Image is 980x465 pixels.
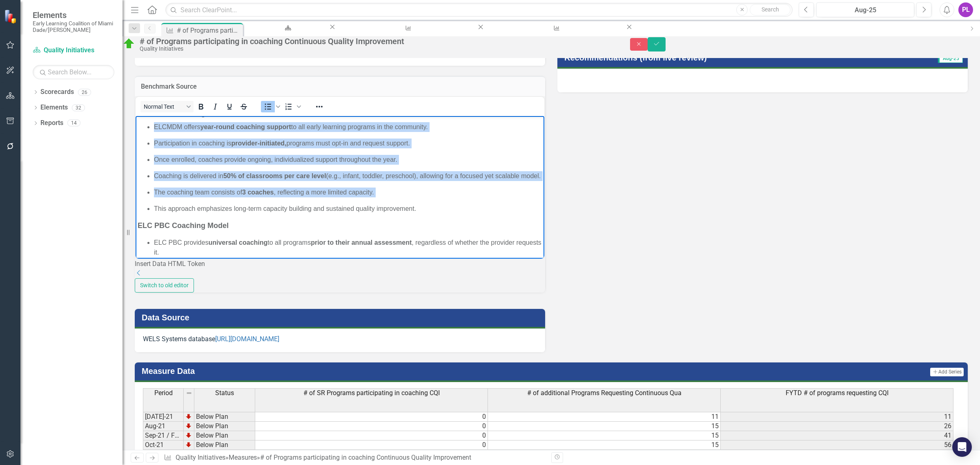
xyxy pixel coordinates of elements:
[33,46,114,55] a: Quality Initiatives
[33,10,114,20] span: Elements
[215,389,234,397] span: Status
[143,450,184,459] td: Nov-21
[194,412,255,422] td: Below Plan
[143,422,184,431] td: Aug-21
[185,441,192,448] img: TnMDeAgwAPMxUmUi88jYAAAAAElFTkSuQmCC
[762,6,779,13] span: Search
[135,278,194,293] button: Switch to old editor
[143,412,184,422] td: [DATE]-21
[721,422,953,431] td: 26
[143,335,537,344] p: WELS Systems database
[194,450,255,459] td: Below Plan
[229,454,257,461] a: Measures
[336,23,477,33] a: Program Assessment Ratings in [GEOGRAPHIC_DATA]
[194,440,255,450] td: Below Plan
[140,101,194,112] button: Block Normal Text
[721,450,953,459] td: 71
[154,389,173,397] span: Period
[488,431,721,440] td: 15
[40,118,63,128] a: Reports
[488,450,721,459] td: 15
[185,423,192,429] img: TnMDeAgwAPMxUmUi88jYAAAAAElFTkSuQmCC
[721,412,953,422] td: 11
[786,389,889,397] span: FYTD # of programs requesting CQI
[721,431,953,440] td: 41
[312,101,326,112] button: Reveal or hide additional toolbar items
[175,123,276,130] strong: prior to their annual assessment
[143,440,184,450] td: Oct-21
[958,2,973,17] button: PL
[750,4,791,16] button: Search
[177,25,241,36] div: # of Programs participating in coaching Continuous Quality Improvement
[135,259,545,269] div: Insert Data HTML Token
[78,89,91,96] div: 26
[142,313,541,322] h3: Data Source
[67,120,80,127] div: 14
[527,389,682,397] span: # of additional Programs Requesting Continuous Qua
[255,440,488,450] td: 0
[40,103,68,112] a: Elements
[252,31,321,41] div: Quality Initiatives Dashboards
[488,412,721,422] td: 11
[186,390,192,396] img: 8DAGhfEEPCf229AAAAAElFTkSuQmCC
[344,31,469,41] div: Program Assessment Ratings in [GEOGRAPHIC_DATA]
[164,453,545,463] div: » »
[938,54,963,63] span: Aug-25
[255,450,488,459] td: 0
[136,116,544,259] iframe: Rich Text Area
[223,101,236,112] button: Underline
[194,101,208,112] button: Bold
[140,37,614,46] div: # of Programs participating in coaching Continuous Quality Improvement
[237,101,251,112] button: Strikethrough
[255,422,488,431] td: 0
[282,101,302,112] div: Numbered list
[141,83,539,90] h3: Benchmark Source
[4,9,18,24] img: ClearPoint Strategy
[72,104,85,111] div: 32
[952,437,972,457] div: Open Intercom Messenger
[40,87,74,97] a: Scorecards
[33,20,114,34] small: Early Learning Coalition of Miami Dade/[PERSON_NAME]
[255,412,488,422] td: 0
[488,440,721,450] td: 15
[215,335,279,343] a: [URL][DOMAIN_NAME]
[194,431,255,440] td: Below Plan
[208,101,222,112] button: Italic
[140,46,614,52] div: Quality Initiatives
[303,389,440,397] span: # of SR Programs participating in coaching CQI
[165,3,793,17] input: Search ClearPoint...
[185,413,192,420] img: TnMDeAgwAPMxUmUi88jYAAAAAElFTkSuQmCC
[721,440,953,450] td: 56
[930,368,964,376] button: Add Series
[488,422,721,431] td: 15
[819,5,911,15] div: Aug-25
[245,23,328,33] a: Quality Initiatives Dashboards
[255,431,488,440] td: 0
[185,432,192,438] img: TnMDeAgwAPMxUmUi88jYAAAAAElFTkSuQmCC
[143,431,184,440] td: Sep-21 / FY22-Q1
[816,2,914,17] button: Aug-25
[122,37,136,50] img: Above Target
[33,65,114,79] input: Search Below...
[176,454,225,461] a: Quality Initiatives
[260,454,471,461] div: # of Programs participating in coaching Continuous Quality Improvement
[144,103,184,110] span: Normal Text
[194,422,255,431] td: Below Plan
[142,367,645,376] h3: Measure Data
[485,23,625,33] a: Program Assessment Ratings in [GEOGRAPHIC_DATA]
[261,101,281,112] div: Bullet list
